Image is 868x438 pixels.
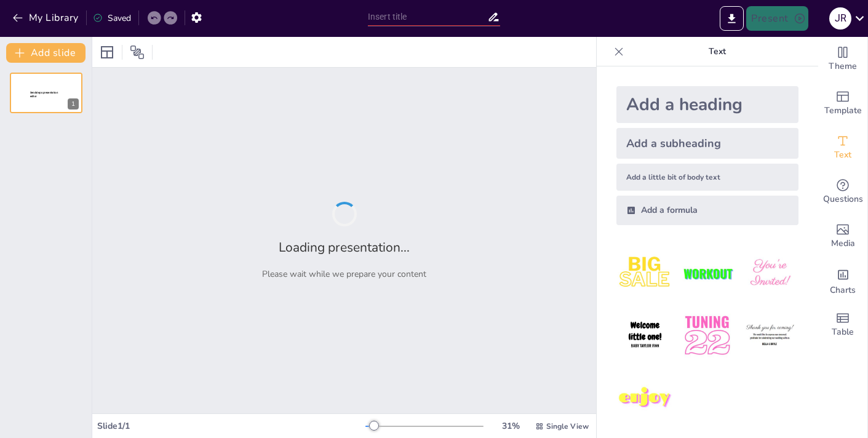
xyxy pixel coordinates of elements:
span: Template [824,104,862,117]
img: 6.jpeg [741,307,798,364]
button: J R [829,6,851,31]
div: Add a formula [616,196,798,225]
button: Add slide [6,43,86,63]
span: Position [130,45,145,60]
div: 1 [10,73,82,113]
div: Saved [93,12,131,24]
img: 1.jpeg [616,245,674,302]
span: Table [832,325,854,339]
div: Add a heading [616,86,798,123]
div: Add a little bit of body text [616,164,798,191]
div: Change the overall theme [818,37,867,81]
div: 1 [68,98,79,109]
img: 2.jpeg [679,245,736,302]
div: Add ready made slides [818,81,867,125]
input: Insert title [368,8,487,26]
div: 31 % [496,420,525,432]
div: J R [829,7,851,30]
button: Export to PowerPoint [720,6,744,31]
img: 5.jpeg [679,307,736,364]
div: Slide 1 / 1 [97,420,365,432]
button: My Library [9,8,84,28]
div: Add images, graphics, shapes or video [818,214,867,258]
p: Please wait while we prepare your content [262,268,426,280]
span: Theme [829,60,857,73]
p: Text [629,37,806,66]
h2: Loading presentation... [279,239,410,256]
span: Media [831,237,855,250]
span: Sendsteps presentation editor [30,91,58,98]
span: Text [834,148,851,162]
img: 4.jpeg [616,307,674,364]
div: Get real-time input from your audience [818,170,867,214]
span: Single View [546,421,589,431]
span: Charts [830,284,856,297]
div: Add text boxes [818,125,867,170]
div: Add a subheading [616,128,798,159]
div: Layout [97,42,117,62]
img: 3.jpeg [741,245,798,302]
span: Questions [823,193,863,206]
button: Present [746,6,808,31]
div: Add a table [818,303,867,347]
div: Add charts and graphs [818,258,867,303]
img: 7.jpeg [616,370,674,427]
